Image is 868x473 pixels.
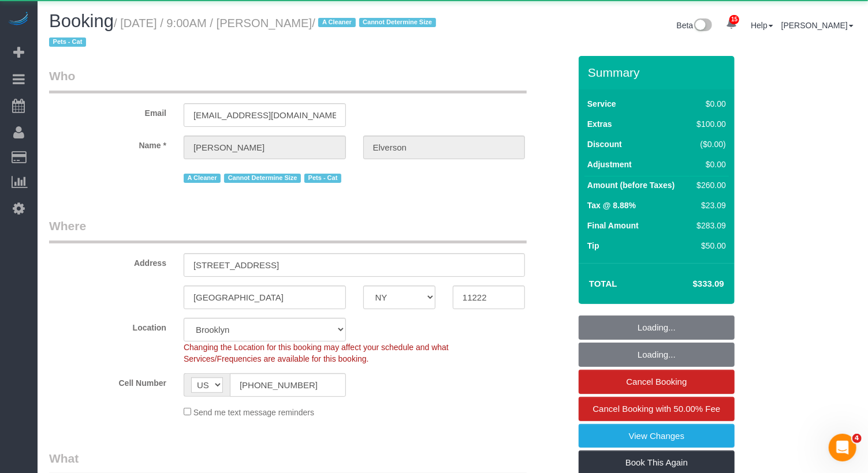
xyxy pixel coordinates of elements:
[829,434,856,461] iframe: Intercom live chat
[49,217,527,243] legend: Where
[363,136,526,159] input: Last Name
[579,397,735,421] a: Cancel Booking with 50.00% Fee
[692,138,726,150] div: ($0.00)
[692,220,726,231] div: $283.09
[658,279,724,289] h4: $333.09
[729,15,739,24] span: 15
[589,279,617,288] strong: Total
[587,220,639,231] label: Final Amount
[579,424,735,448] a: View Changes
[720,12,743,37] a: 15
[184,286,346,309] input: City
[184,343,449,363] span: Changing the Location for this booking may affect your schedule and what Services/Frequencies are...
[49,11,114,31] span: Booking
[230,373,346,397] input: Cell Number
[587,200,636,211] label: Tax @ 8.88%
[587,179,675,191] label: Amount (before Taxes)
[579,370,735,394] a: Cancel Booking
[593,404,721,414] span: Cancel Booking with 50.00% Fee
[7,12,30,28] img: Automaid Logo
[40,253,175,269] label: Address
[318,18,355,27] span: A Cleaner
[193,408,314,417] span: Send me text message reminders
[359,18,436,27] span: Cannot Determine Size
[692,240,726,251] div: $50.00
[692,98,726,110] div: $0.00
[224,174,301,183] span: Cannot Determine Size
[40,136,175,151] label: Name *
[453,286,525,309] input: Zip Code
[40,318,175,333] label: Location
[49,37,86,47] span: Pets - Cat
[677,21,713,30] a: Beta
[184,174,221,183] span: A Cleaner
[588,66,729,79] h3: Summary
[49,67,527,93] legend: Who
[751,21,773,30] a: Help
[692,159,726,170] div: $0.00
[781,21,854,30] a: [PERSON_NAME]
[587,98,616,110] label: Service
[587,138,622,150] label: Discount
[587,118,612,130] label: Extras
[587,159,632,170] label: Adjustment
[692,118,726,130] div: $100.00
[49,17,439,49] small: / [DATE] / 9:00AM / [PERSON_NAME]
[184,136,346,159] input: First Name
[184,103,346,127] input: Email
[692,200,726,211] div: $23.09
[40,103,175,119] label: Email
[693,18,712,33] img: New interface
[40,373,175,389] label: Cell Number
[692,179,726,191] div: $260.00
[304,174,341,183] span: Pets - Cat
[852,434,862,443] span: 4
[587,240,599,251] label: Tip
